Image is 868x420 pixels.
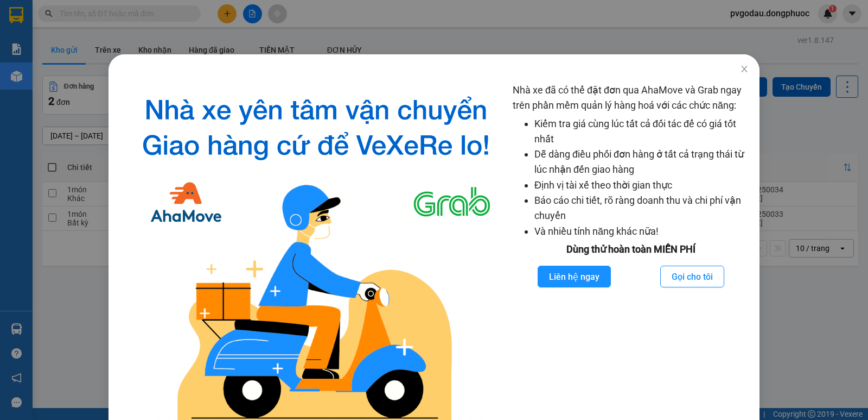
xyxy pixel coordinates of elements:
[660,266,724,287] button: Gọi cho tôi
[538,266,611,287] button: Liên hệ ngay
[672,270,713,284] span: Gọi cho tôi
[534,193,749,224] li: Báo cáo chi tiết, rõ ràng doanh thu và chi phí vận chuyển
[534,116,749,147] li: Kiểm tra giá cùng lúc tất cả đối tác để có giá tốt nhất
[534,224,749,239] li: Và nhiều tính năng khác nữa!
[513,242,749,257] div: Dùng thử hoàn toàn MIỄN PHÍ
[549,270,599,284] span: Liên hệ ngay
[534,178,749,193] li: Định vị tài xế theo thời gian thực
[740,65,749,73] span: close
[729,54,759,85] button: Close
[534,147,749,178] li: Dễ dàng điều phối đơn hàng ở tất cả trạng thái từ lúc nhận đến giao hàng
